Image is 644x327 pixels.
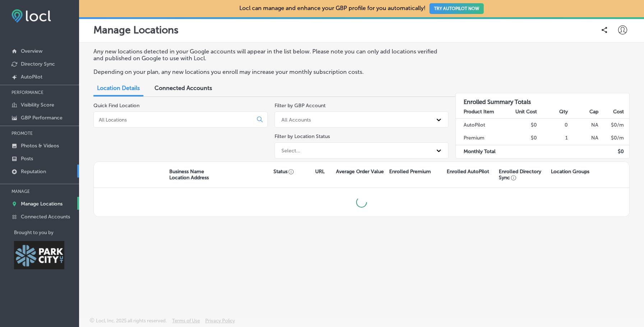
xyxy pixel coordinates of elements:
td: $ 0 /m [599,132,629,145]
button: TRY AUTOPILOT NOW [429,3,484,14]
p: Directory Sync [21,61,55,67]
p: Posts [21,156,33,162]
p: Manage Locations [93,24,179,36]
p: Reputation [21,169,46,175]
td: 1 [537,132,568,145]
p: Location Groups [551,169,589,175]
td: AutoPilot [456,118,507,132]
td: Premium [456,132,507,145]
td: $0 [507,118,537,132]
span: Location Details [97,85,140,91]
img: fda3e92497d09a02dc62c9cd864e3231.png [11,9,51,23]
p: Enrolled Directory Sync [499,169,547,181]
p: Connected Accounts [21,214,70,220]
p: AutoPilot [21,74,42,80]
p: Business Name Location Address [169,169,209,181]
p: Locl, Inc. 2025 all rights reserved. [96,318,167,323]
label: Filter by Location Status [275,133,330,139]
th: Cap [568,105,599,119]
div: All Accounts [281,117,311,123]
td: $ 0 [599,145,629,158]
img: Park City [14,241,64,269]
h3: Enrolled Summary Totals [456,93,629,105]
td: 0 [537,118,568,132]
td: Monthly Total [456,145,507,158]
p: URL [315,169,325,175]
label: Filter by GBP Account [275,103,326,109]
div: Select... [281,147,300,153]
strong: Product Item [464,109,494,115]
input: All Locations [98,117,251,123]
p: Manage Locations [21,201,63,207]
p: Enrolled AutoPilot [447,169,489,175]
td: NA [568,118,599,132]
label: Quick Find Location [93,103,139,109]
span: Connected Accounts [155,85,212,91]
th: Unit Cost [507,105,537,119]
p: Photos & Videos [21,143,59,149]
p: Visibility Score [21,102,54,108]
td: $ 0 /m [599,118,629,132]
p: Depending on your plan, any new locations you enroll may increase your monthly subscription costs. [93,68,442,75]
th: Qty [537,105,568,119]
td: NA [568,132,599,145]
td: $0 [507,132,537,145]
p: Status [273,169,315,175]
a: Privacy Policy [205,318,235,327]
p: Enrolled Premium [389,169,431,175]
th: Cost [599,105,629,119]
p: Average Order Value [336,169,384,175]
p: Overview [21,48,42,54]
p: Brought to you by [14,230,79,235]
a: Terms of Use [172,318,200,327]
p: Any new locations detected in your Google accounts will appear in the list below. Please note you... [93,48,442,62]
p: GBP Performance [21,115,63,121]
